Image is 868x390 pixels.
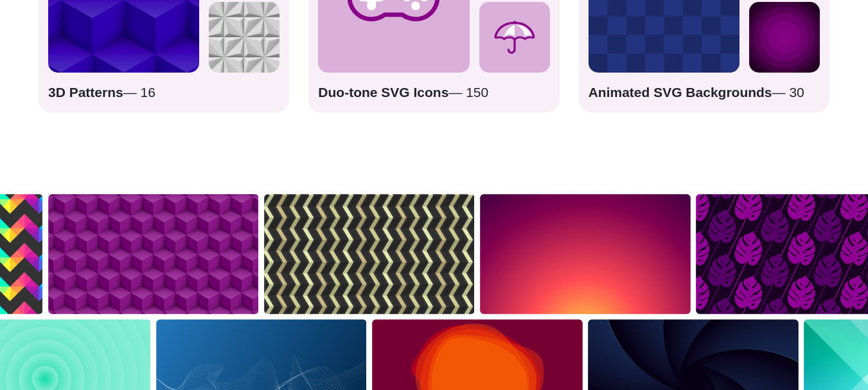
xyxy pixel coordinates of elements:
[48,82,279,103] p: — 16
[318,82,549,103] p: — 150
[589,85,772,100] strong: Animated SVG Backgrounds
[48,85,123,100] strong: 3D Patterns
[318,85,448,100] strong: Duo-tone SVG Icons
[589,82,820,103] p: — 30
[261,191,477,317] img: Complex Repeating Stripe Pattern with Depth
[46,191,261,317] img: 3D Cube Repeating Pattern
[209,2,279,73] img: Triangular 3d panels in a pattern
